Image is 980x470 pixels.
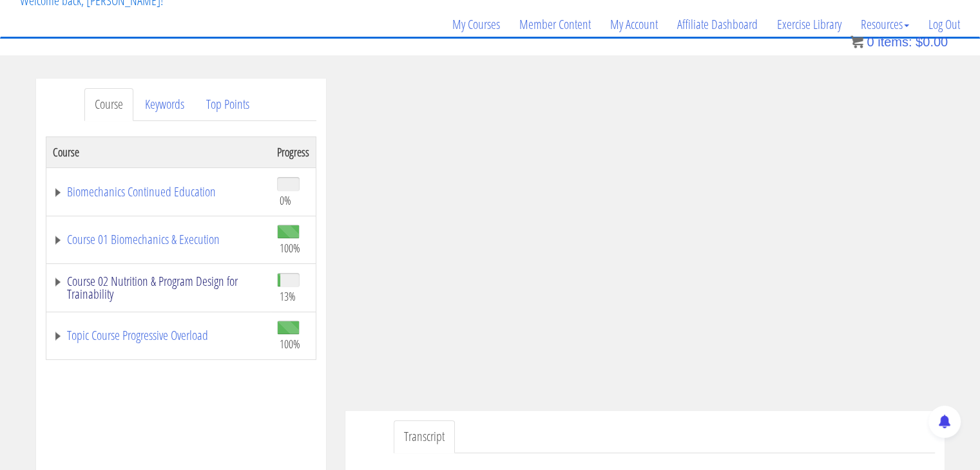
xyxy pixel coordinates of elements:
[850,35,948,49] a: 0 items: $0.00
[53,275,264,301] a: Course 02 Nutrition & Program Design for Trainability
[53,233,264,246] a: Course 01 Biomechanics & Execution
[53,329,264,342] a: Topic Course Progressive Overload
[394,420,455,453] a: Transcript
[878,35,912,49] span: items:
[271,136,316,167] th: Progress
[280,289,296,303] span: 13%
[135,88,195,121] a: Keywords
[53,185,264,198] a: Biomechanics Continued Education
[84,88,133,121] a: Course
[280,193,291,207] span: 0%
[196,88,260,121] a: Top Points
[280,241,300,255] span: 100%
[867,35,874,49] span: 0
[850,35,863,48] img: icon11.png
[916,35,923,49] span: $
[916,35,948,49] bdi: 0.00
[46,136,271,167] th: Course
[280,337,300,351] span: 100%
